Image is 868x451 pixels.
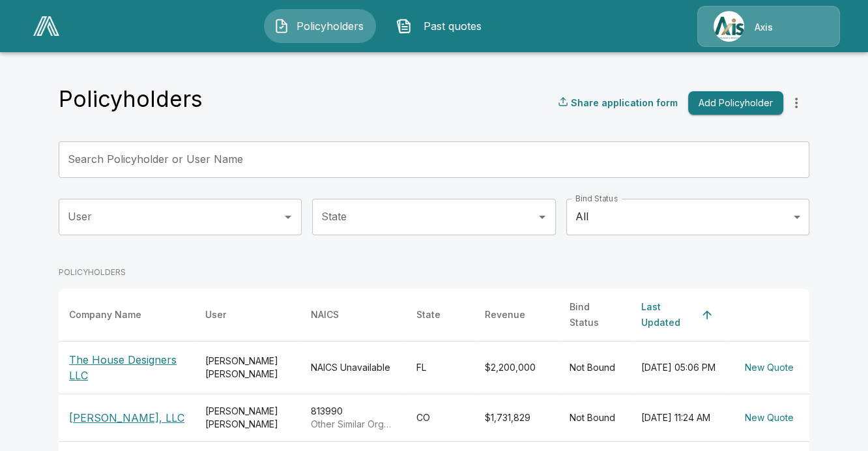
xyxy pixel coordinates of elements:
[205,307,226,323] div: User
[571,96,678,109] p: Share application form
[474,394,559,441] td: $1,731,829
[279,208,297,226] button: Open
[205,355,290,381] div: [PERSON_NAME] [PERSON_NAME]
[631,394,729,441] td: [DATE] 11:24 AM
[205,405,290,431] div: [PERSON_NAME] [PERSON_NAME]
[311,405,396,431] div: 813990
[33,16,59,36] img: AA Logo
[559,289,631,342] th: Bind Status
[740,406,799,430] button: New Quote
[783,90,809,116] button: more
[559,341,631,394] td: Not Bound
[59,85,203,113] h4: Policyholders
[631,341,729,394] td: [DATE] 05:06 PM
[300,341,406,394] td: NAICS Unavailable
[566,199,809,235] div: All
[69,307,141,323] div: Company Name
[396,18,412,34] img: Past quotes Icon
[264,9,376,43] button: Policyholders IconPolicyholders
[641,299,695,330] div: Last Updated
[406,394,474,441] td: CO
[417,18,489,34] span: Past quotes
[533,208,551,226] button: Open
[474,341,559,394] td: $2,200,000
[274,18,289,34] img: Policyholders Icon
[485,307,525,323] div: Revenue
[69,410,184,426] p: [PERSON_NAME], LLC
[311,307,339,323] div: NAICS
[69,352,184,383] p: The House Designers LLC
[416,307,441,323] div: State
[406,341,474,394] td: FL
[59,267,809,278] p: POLICYHOLDERS
[559,394,631,441] td: Not Bound
[688,91,783,115] button: Add Policyholder
[295,18,366,34] span: Policyholders
[683,91,783,115] a: Add Policyholder
[740,356,799,380] button: New Quote
[386,9,499,43] button: Past quotes IconPast quotes
[311,418,396,431] p: Other Similar Organizations (except Business, Professional, Labor, and Political Organizations)
[575,193,618,204] label: Bind Status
